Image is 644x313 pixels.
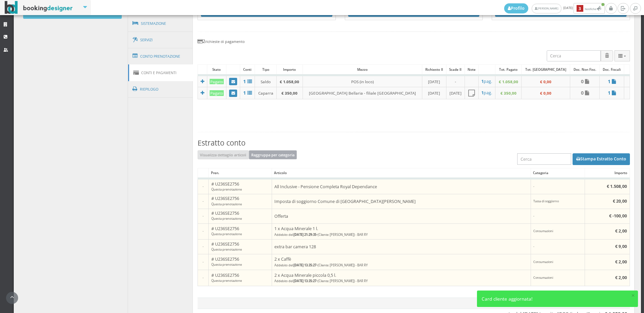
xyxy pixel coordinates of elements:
div: Importo [277,65,303,74]
b: € 2,00 [615,275,627,280]
div: Conti [240,65,255,74]
h5: - [274,232,528,237]
small: Questa prenotazione [211,187,242,192]
h5: pag. [481,90,493,95]
b: € 20,00 [613,198,627,204]
h5: extra bar camera 128 [274,244,528,249]
b: 1 [481,79,484,84]
small: Questa prenotazione [211,232,242,236]
b: [DATE] 13:35:27 [293,279,316,283]
b: € 350,00 [500,90,517,96]
div: Pagato [210,79,223,85]
div: Doc. Fiscali [600,65,624,74]
small: Questa prenotazione [211,262,242,267]
b: € -100,00 [609,213,627,219]
small: (Cliente: [PERSON_NAME]) - BAR RY [318,279,368,283]
input: Cerca [547,50,601,61]
div: Pagato [210,90,223,96]
h4: 2 [198,38,630,44]
div: Doc. Non Fisc. [570,65,599,74]
b: € 2,00 [615,259,627,265]
button: Columns [614,50,630,61]
a: Conti e Pagamenti [128,64,193,81]
h5: - [274,262,528,267]
div: Importo [585,168,629,178]
h5: # U236SE2756 [211,257,269,267]
td: [DATE] [446,87,465,99]
span: Card cliente aggiornata! [482,296,533,302]
a: [PERSON_NAME] [532,4,561,13]
b: 1 [608,90,610,96]
h3: Estratto conto [198,139,630,147]
small: Addebito del: [274,232,316,237]
td: - [198,240,209,254]
button: Stampa Estratto Conto [573,153,630,165]
a: 1 [243,79,253,84]
div: Categoria [531,168,585,178]
div: Tot. [GEOGRAPHIC_DATA] [522,65,570,74]
td: Consumazioni [531,223,585,239]
td: - [531,240,585,254]
b: € 2,00 [615,228,627,234]
a: 1 [602,90,622,96]
div: Tipo [255,65,276,74]
button: 3Notifiche [574,3,605,14]
div: Sub. Totale: [200,300,627,307]
small: Addebito del: [274,263,316,267]
div: Richiesto il [422,65,446,74]
small: Addebito del: [274,279,316,283]
div: Note [465,65,478,74]
td: Consumazioni [531,270,585,286]
small: Questa prenotazione [211,278,242,283]
h5: # U236SE2756 [211,181,269,192]
b: 1 [481,90,484,96]
h5: All Inclusive - Pensione Completa Royal Dependance [274,184,528,189]
td: [DATE] [422,87,446,99]
b: 0 [581,90,584,96]
h5: Offerta [274,214,528,219]
div: Mezzo [303,65,422,74]
h5: - [274,278,528,283]
input: Cerca [517,153,571,164]
small: (Cliente: [PERSON_NAME]) - BAR RY [318,263,368,267]
b: € 9,00 [615,244,627,249]
b: 3 [577,5,583,12]
h5: 1 x Acqua Minerale 1 l. [274,226,528,231]
h5: # U236SE2756 [211,211,269,221]
h5: Imposta di soggiorno Comune di [GEOGRAPHIC_DATA][PERSON_NAME] [274,199,528,204]
b: € 0,00 [540,90,551,96]
td: [GEOGRAPHIC_DATA] Bellaria - filiale [GEOGRAPHIC_DATA] [303,87,422,99]
td: - [198,254,209,270]
div: Stato [207,65,226,74]
h5: # U236SE2756 [211,273,269,283]
a: Profilo [504,3,528,13]
b: 0 [581,78,584,85]
td: Saldo [255,75,276,87]
b: € 1.508,00 [607,184,627,189]
h5: pag. [481,79,493,84]
h5: # U236SE2756 [211,196,269,206]
td: - [198,270,209,286]
small: Questa prenotazione [211,247,242,252]
span: [DATE] [504,3,605,14]
small: Questa prenotazione [211,202,242,206]
a: 1pag. [481,79,493,84]
a: 1 [602,79,622,84]
b: [DATE] 13:35:27 [293,263,316,267]
b: [DATE] 21:29:35 [293,232,316,237]
small: (Cliente: [PERSON_NAME]) - BAR RY [318,232,368,237]
td: - [198,194,209,209]
b: € 0,00 [540,79,551,84]
div: Scade il [446,65,465,74]
h5: 2 x Acqua Minerale piccola 0,5 l. [274,273,528,278]
b: € 1.058,00 [280,79,299,84]
h5: # U236SE2756 [211,242,269,252]
td: - [198,223,209,239]
h5: 2 x Caffè [274,257,528,262]
a: Sistemazione [128,15,193,32]
b: 1 [243,78,246,85]
a: 1pag. [481,90,493,95]
div: Colonne [614,50,630,61]
div: Pren. [209,168,271,178]
div: Tot. Pagato [495,65,521,74]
